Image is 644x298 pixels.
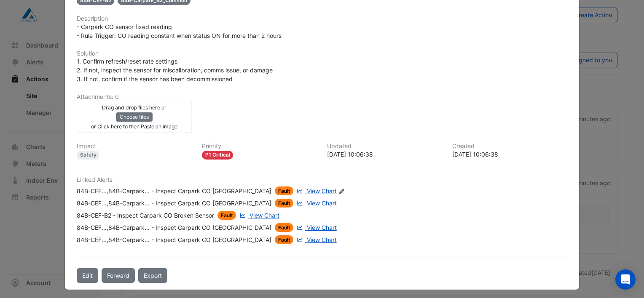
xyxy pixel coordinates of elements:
[77,15,567,22] h6: Description
[615,269,636,290] div: Open Intercom Messenger
[338,188,345,194] fa-icon: Edit Linked Alerts
[295,235,336,244] a: View Chart
[327,143,442,150] h6: Updated
[202,143,317,150] h6: Priority
[307,200,337,207] span: View Chart
[275,235,294,244] span: Fault
[250,212,279,219] span: View Chart
[77,143,192,150] h6: Impact
[275,223,294,232] span: Fault
[295,199,336,208] a: View Chart
[77,23,282,39] span: - Carpark CO sensor fixed reading - Rule Trigger: CO reading constant when status ON for more tha...
[238,211,279,220] a: View Chart
[452,150,567,159] div: [DATE] 10:06:38
[77,235,271,244] div: 84B-CEF...,84B-Carpark... - Inspect Carpark CO [GEOGRAPHIC_DATA]
[116,112,153,122] button: Choose files
[295,186,336,195] a: View Chart
[102,104,166,111] small: Drag and drop files here or
[91,123,177,130] small: or Click here to then Paste an image
[307,236,337,243] span: View Chart
[77,50,567,57] h6: Solution
[77,211,214,220] div: 84B-CEF-B2 - Inspect Carpark CO Broken Sensor
[77,223,271,232] div: 84B-CEF...,84B-Carpark... - Inspect Carpark CO [GEOGRAPHIC_DATA]
[295,223,336,232] a: View Chart
[77,151,100,160] div: Safety
[138,268,167,283] a: Export
[77,93,567,101] h6: Attachments: 0
[275,186,294,195] span: Fault
[77,199,271,208] div: 84B-CEF...,84B-Carpark... - Inspect Carpark CO [GEOGRAPHIC_DATA]
[202,151,233,160] div: P1 Critical
[217,211,236,220] span: Fault
[102,268,135,283] button: Forward
[452,143,567,150] h6: Created
[307,187,337,194] span: View Chart
[77,268,98,283] button: Edit
[307,224,337,231] span: View Chart
[275,199,294,208] span: Fault
[77,58,273,82] span: 1. Confirm refresh/reset rate settings 2. If not, inspect the sensor for miscalibration, comms is...
[327,150,442,159] div: [DATE] 10:06:38
[77,186,271,195] div: 84B-CEF...,84B-Carpark... - Inspect Carpark CO [GEOGRAPHIC_DATA]
[77,176,567,184] h6: Linked Alerts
